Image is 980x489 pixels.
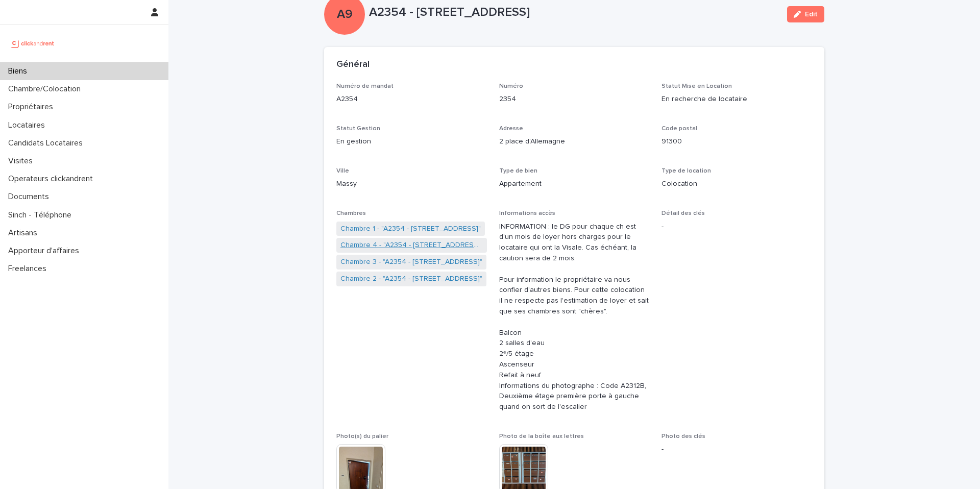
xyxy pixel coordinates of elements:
p: Freelances [4,264,55,274]
a: Chambre 3 - "A2354 - [STREET_ADDRESS]" [340,257,482,267]
span: Statut Mise en Location [661,83,732,89]
p: Apporteur d'affaires [4,246,87,256]
p: 2354 [499,94,650,105]
span: Numéro de mandat [336,83,394,89]
span: Type de location [661,168,711,174]
p: INFORMATION : le DG pour chaque ch est d'un mois de loyer hors charges pour le locataire qui ont ... [499,222,650,412]
span: Photo(s) du palier [336,433,388,439]
span: Détail des clés [661,210,705,216]
p: A2354 [336,94,487,105]
p: Visites [4,156,41,166]
span: Edit [805,11,818,18]
span: Numéro [499,83,523,89]
p: Locataires [4,120,53,130]
p: Operateurs clickandrent [4,174,101,184]
h2: Général [336,59,370,70]
span: Informations accès [499,210,555,216]
span: Code postal [661,126,697,132]
span: Chambres [336,210,366,216]
p: Candidats Locataires [4,138,91,148]
span: Statut Gestion [336,126,380,132]
span: Ville [336,168,349,174]
p: - [661,222,812,232]
p: En gestion [336,136,487,147]
p: A2354 - [STREET_ADDRESS] [369,5,779,20]
span: Photo de la boîte aux lettres [499,433,584,439]
p: Colocation [661,179,812,189]
p: Artisans [4,228,45,238]
button: Edit [787,6,824,22]
p: Biens [4,66,35,76]
a: Chambre 4 - "A2354 - [STREET_ADDRESS]" [340,240,483,251]
a: Chambre 1 - "A2354 - [STREET_ADDRESS]" [340,224,481,234]
span: Adresse [499,126,523,132]
p: 91300 [661,136,812,147]
p: Massy [336,179,487,189]
a: Chambre 2 - "A2354 - [STREET_ADDRESS]" [340,274,482,284]
p: Documents [4,192,57,202]
p: Sinch - Téléphone [4,210,80,220]
p: 2 place d'Allemagne [499,136,650,147]
p: Chambre/Colocation [4,84,89,94]
p: Propriétaires [4,102,61,112]
p: Appartement [499,179,650,189]
img: UCB0brd3T0yccxBKYDjQ [8,33,58,54]
p: En recherche de locataire [661,94,812,105]
span: Type de bien [499,168,537,174]
p: - [661,444,812,455]
span: Photo des clés [661,433,705,439]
